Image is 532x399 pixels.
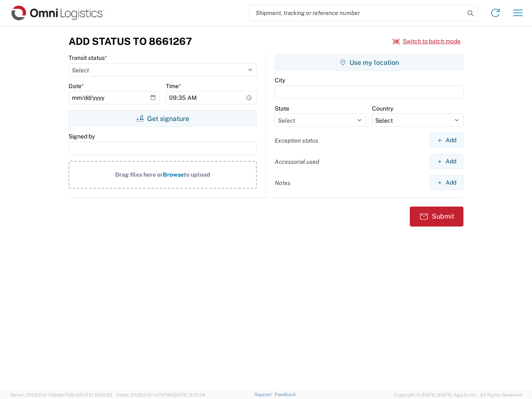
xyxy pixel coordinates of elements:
[275,54,463,71] button: Use my location
[394,391,522,399] span: Copyright © [DATE]-[DATE] Agistix Inc., All Rights Reserved
[410,207,463,227] button: Submit
[166,82,181,90] label: Time
[115,171,163,178] span: Drag files here or
[184,171,210,178] span: to upload
[10,392,112,397] span: Server: 2025.21.0-769a9a7b8c3
[275,76,285,84] label: City
[69,133,95,140] label: Signed by
[393,34,461,48] button: Switch to batch mode
[116,392,205,397] span: Client: 2025.21.0-7d7479b
[254,392,275,397] a: Support
[430,154,463,169] button: Add
[249,5,465,21] input: Shipment, tracking or reference number
[275,105,289,112] label: State
[69,35,192,47] h3: Add Status to 8661267
[163,171,184,178] span: Browse
[275,179,291,187] label: Notes
[430,175,463,190] button: Add
[372,105,393,112] label: Country
[275,392,296,397] a: Feedback
[69,54,107,62] label: Transit status
[69,110,257,127] button: Get signature
[173,392,205,397] span: [DATE] 11:37:29
[79,392,112,397] span: [DATE] 10:09:35
[275,158,319,165] label: Accessorial used
[275,137,318,144] label: Exception status
[69,82,84,90] label: Date
[430,133,463,148] button: Add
